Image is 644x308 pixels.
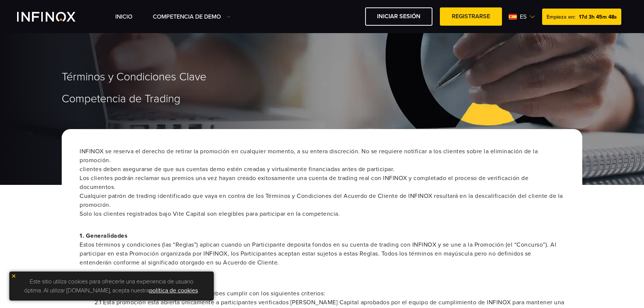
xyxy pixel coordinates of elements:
li: Solo los clientes registrados bajo Vite Capital son elegibles para participar en la competencia. [80,209,564,218]
span: Términos y Condiciones Clave [62,70,206,84]
p: 2. Elegibilidad [80,280,564,298]
p: 1. Generalidades [80,231,564,267]
span: Para ser elegible a participar en la Promoción, debes cumplir con los siguientes criterios: [80,289,564,298]
img: yellow close icon [11,273,16,279]
li: Cualquier patrón de trading identificado que vaya en contra de los Términos y Condiciones del Acu... [80,192,564,209]
a: Competencia de Demo [153,12,231,21]
li: Los clientes podrán reclamar sus premios una vez hayan creado exitosamente una cuenta de trading ... [80,174,564,192]
img: Dropdown [227,15,231,19]
span: Empieza en: [547,14,575,20]
li: INFINOX se reserva el derecho de retirar la promoción en cualquier momento, a su entera discreció... [80,147,564,165]
li: clientes deben asegurarse de que sus cuentas demo estén creadas y virtualmente financiadas antes ... [80,165,564,174]
span: Estos términos y condiciones (las “Reglas”) aplican cuando un Participante deposita fondos en su ... [80,240,564,267]
a: Iniciar sesión [365,7,432,26]
span: es [517,12,529,21]
a: INFINOX Vite [17,12,93,22]
a: política de cookies [149,287,198,294]
a: Registrarse [440,7,502,26]
a: INICIO [115,12,132,21]
p: Este sitio utiliza cookies para ofrecerle una experiencia de usuario óptima. Al utilizar [DOMAIN_... [13,275,210,297]
span: 17d 3h 45m 48s [579,14,617,20]
h1: Competencia de Trading [62,93,582,105]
